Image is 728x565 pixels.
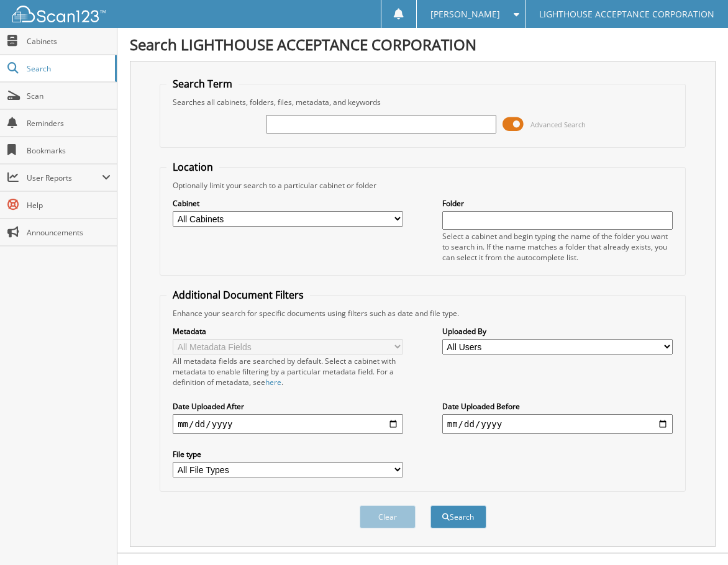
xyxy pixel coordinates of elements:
[166,77,239,91] legend: Search Term
[166,180,679,191] div: Optionally limit your search to a particular cabinet or folder
[173,326,403,337] label: Metadata
[130,34,716,55] h1: Search LIGHTHOUSE ACCEPTANCE CORPORATION
[173,356,403,387] div: All metadata fields are searched by default. Select a cabinet with metadata to enable filtering b...
[27,36,111,47] span: Cabinets
[166,288,310,302] legend: Additional Document Filters
[27,91,111,101] span: Scan
[12,6,106,22] img: scan123-logo-white.svg
[166,308,679,319] div: Enhance your search for specific documents using filters such as date and file type.
[530,120,586,129] span: Advanced Search
[27,118,111,129] span: Reminders
[430,11,500,18] span: [PERSON_NAME]
[430,505,486,528] button: Search
[173,401,403,412] label: Date Uploaded After
[265,377,281,387] a: here
[27,173,102,183] span: User Reports
[27,63,109,74] span: Search
[27,145,111,156] span: Bookmarks
[173,414,403,434] input: start
[173,198,403,209] label: Cabinet
[27,227,111,238] span: Announcements
[173,449,403,459] label: File type
[442,401,673,412] label: Date Uploaded Before
[166,160,219,174] legend: Location
[442,326,673,337] label: Uploaded By
[27,200,111,210] span: Help
[442,198,673,209] label: Folder
[360,505,416,528] button: Clear
[442,231,673,263] div: Select a cabinet and begin typing the name of the folder you want to search in. If the name match...
[539,11,714,18] span: LIGHTHOUSE ACCEPTANCE CORPORATION
[442,414,673,434] input: end
[166,97,679,107] div: Searches all cabinets, folders, files, metadata, and keywords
